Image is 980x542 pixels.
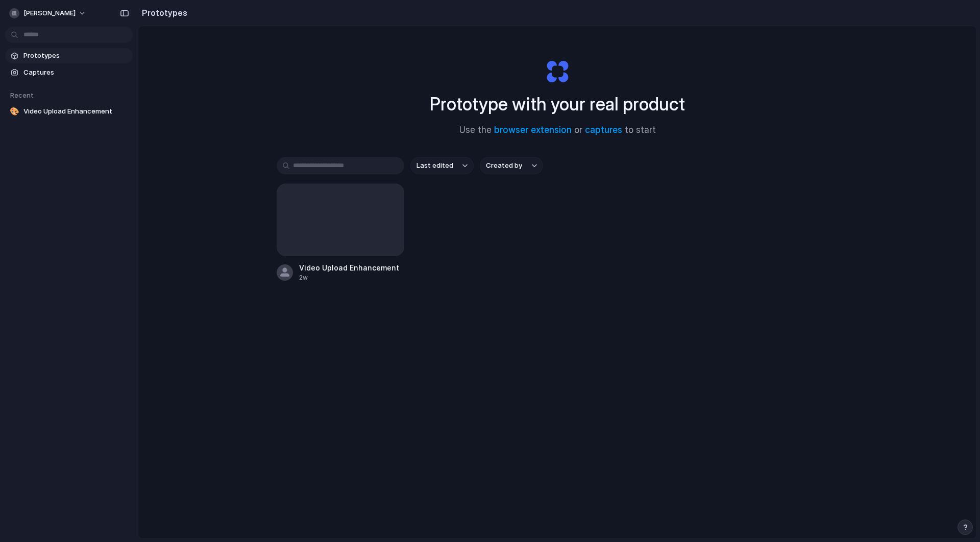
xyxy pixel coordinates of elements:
[5,65,133,80] a: Captures
[430,91,685,118] h1: Prototype with your real product
[23,8,76,18] span: [PERSON_NAME]
[10,91,34,99] span: Recent
[299,262,404,273] span: Video Upload Enhancement
[23,106,129,117] span: Video Upload Enhancement
[23,51,129,61] span: Prototypes
[459,124,656,137] span: Use the or to start
[9,106,19,117] div: 🎨
[138,7,187,19] h2: Prototypes
[299,273,404,282] div: 2w
[585,125,622,135] a: captures
[5,104,133,119] a: 🎨Video Upload Enhancement
[416,161,453,171] span: Last edited
[486,161,522,171] span: Created by
[410,157,474,174] button: Last edited
[5,48,133,63] a: Prototypes
[277,184,404,282] a: Video Upload Enhancement2w
[23,67,129,78] span: Captures
[5,5,91,21] button: [PERSON_NAME]
[480,157,543,174] button: Created by
[494,125,572,135] a: browser extension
